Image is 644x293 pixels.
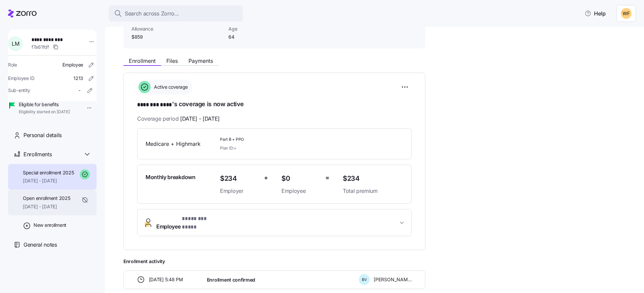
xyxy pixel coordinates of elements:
span: + [264,173,268,183]
span: 64 [228,34,296,40]
span: f7a61fdf [32,44,49,50]
span: Enrollment [129,58,156,64]
span: Enrollments [23,150,52,159]
span: Employee ID [8,75,35,82]
span: Monthly breakdown [146,173,196,181]
span: Sub-entity [8,87,30,94]
span: Eligibility started on [DATE] [19,109,70,115]
span: Eligible for benefits [19,101,70,108]
span: Allowance [131,26,223,32]
span: L M [12,41,19,46]
span: [DATE] - [DATE] [23,203,70,210]
span: Role [8,61,17,68]
span: Files [166,58,178,64]
span: Plan ID: + [220,145,236,151]
span: [DATE] - [DATE] [180,115,220,123]
span: $234 [343,173,403,184]
span: Help [585,9,606,17]
span: 1213 [73,75,83,82]
span: New enrollment [34,222,66,228]
h1: 's coverage is now active [137,100,412,109]
span: [PERSON_NAME] [374,276,412,283]
span: Search across Zorro... [125,9,179,18]
span: $859 [131,34,223,40]
span: Enrollment activity [123,258,425,265]
span: = [325,173,329,183]
span: Coverage period [137,115,220,123]
span: Active coverage [152,84,188,90]
span: $0 [281,173,320,184]
span: [DATE] - [DATE] [23,177,74,184]
span: Part B + PPO [220,137,337,142]
span: Total premium [343,187,403,195]
span: B V [362,278,367,282]
button: Help [579,7,611,20]
span: Age [228,26,296,32]
span: General notes [23,241,57,249]
span: Employee [281,187,320,195]
span: Employee [156,215,220,231]
span: Special enrollment 2025 [23,169,74,176]
span: Payments [189,58,213,64]
img: 8adafdde462ffddea829e1adcd6b1844 [621,8,632,19]
span: [DATE] 5:48 PM [149,276,183,283]
span: $234 [220,173,259,184]
button: Search across Zorro... [109,5,243,22]
span: Medicare + Highmark [146,140,215,148]
span: - [78,87,80,94]
span: Open enrollment 2025 [23,195,70,202]
span: Personal details [23,131,62,139]
span: Enrollment confirmed [207,277,255,283]
span: Employer [220,187,259,195]
span: Employee [62,61,83,68]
